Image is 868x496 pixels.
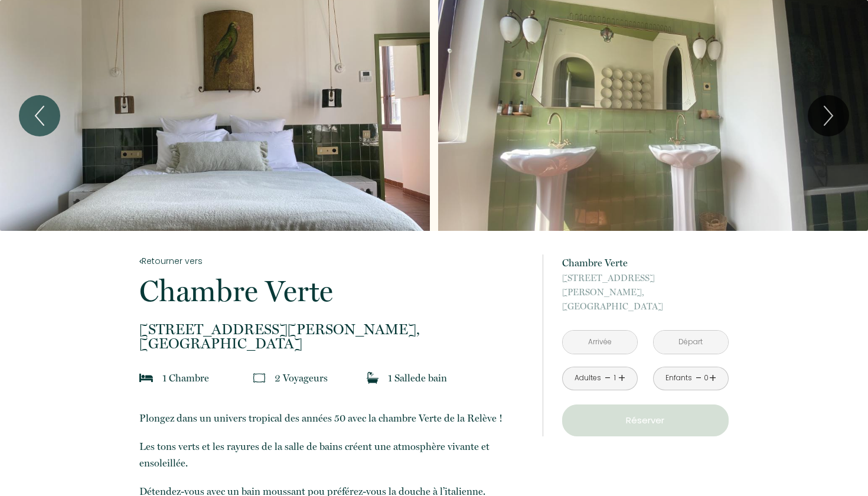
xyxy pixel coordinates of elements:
[696,369,702,387] a: -
[566,413,725,428] p: Réserver
[139,410,527,426] p: Plongez dans un univers tropical des années 50 avec la chambre Verte de la Relève !
[575,373,601,384] div: Adultes
[562,254,729,271] p: Chambre Verte
[139,322,527,337] span: [STREET_ADDRESS][PERSON_NAME],
[324,372,328,384] span: s
[665,373,692,384] div: Enfants
[275,370,328,386] p: 2 Voyageur
[562,271,729,299] span: [STREET_ADDRESS][PERSON_NAME],
[162,370,209,386] p: 1 Chambre
[253,372,265,384] img: guests
[808,95,849,136] button: Next
[612,373,618,384] div: 1
[139,254,527,267] a: Retourner vers
[709,369,716,387] a: +
[618,369,625,387] a: +
[562,271,729,314] p: [GEOGRAPHIC_DATA]
[139,276,527,306] p: Chambre Verte
[19,95,60,136] button: Previous
[139,322,527,351] p: [GEOGRAPHIC_DATA]
[605,369,611,387] a: -
[703,373,709,384] div: 0
[562,404,729,436] button: Réserver
[563,331,637,354] input: Arrivée
[654,331,728,354] input: Départ
[139,438,527,471] p: Les tons verts et les rayures de la salle de bains créent une atmosphère vivante et ensoleillée.
[388,370,447,386] p: 1 Salle de bain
